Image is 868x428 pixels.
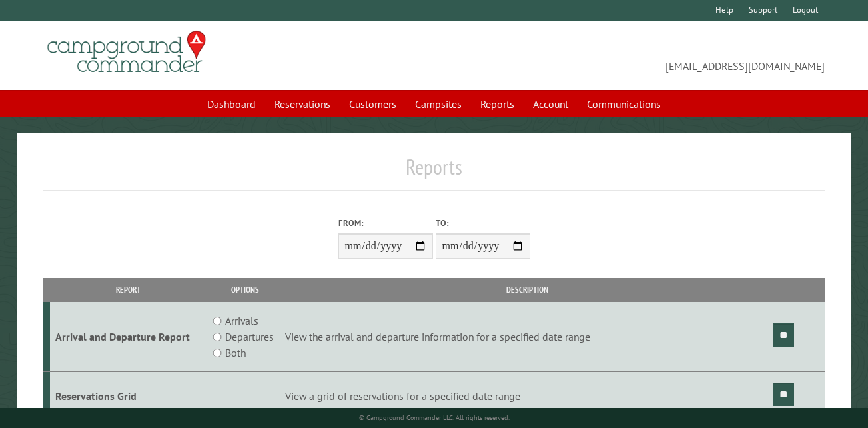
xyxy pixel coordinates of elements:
[338,217,433,229] label: From:
[43,26,210,78] img: Campground Commander
[525,91,576,117] a: Account
[50,302,207,372] td: Arrival and Departure Report
[434,37,825,74] span: [EMAIL_ADDRESS][DOMAIN_NAME]
[199,91,264,117] a: Dashboard
[225,345,246,361] label: Both
[225,329,274,345] label: Departures
[472,91,522,117] a: Reports
[283,302,771,372] td: View the arrival and departure information for a specified date range
[207,278,283,301] th: Options
[50,372,207,421] td: Reservations Grid
[359,413,510,422] small: © Campground Commander LLC. All rights reserved.
[50,278,207,301] th: Report
[436,217,530,229] label: To:
[283,372,771,421] td: View a grid of reservations for a specified date range
[283,278,771,301] th: Description
[225,313,258,329] label: Arrivals
[341,91,404,117] a: Customers
[407,91,470,117] a: Campsites
[579,91,669,117] a: Communications
[266,91,338,117] a: Reservations
[43,154,825,191] h1: Reports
